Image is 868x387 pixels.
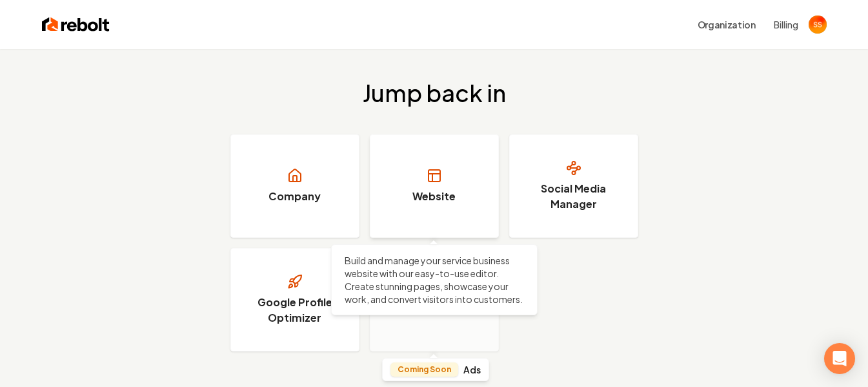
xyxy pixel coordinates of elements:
[370,134,499,238] a: Website
[345,254,524,306] p: Build and manage your service business website with our easy-to-use editor. Create stunning pages...
[412,189,456,204] h3: Website
[774,18,798,31] button: Billing
[268,189,321,204] h3: Company
[509,134,638,238] a: Social Media Manager
[463,365,481,374] h4: Ads
[230,134,359,238] a: Company
[525,181,622,212] h3: Social Media Manager
[690,13,763,36] button: Organization
[42,16,110,34] img: Rebolt Logo
[247,295,343,326] h3: Google Profile Optimizer
[809,16,827,34] button: Open user button
[230,248,359,351] a: Google Profile Optimizer
[363,80,506,106] h2: Jump back in
[398,364,451,375] p: Coming Soon
[824,343,855,374] div: Open Intercom Messenger
[809,16,827,34] img: Steven Scott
